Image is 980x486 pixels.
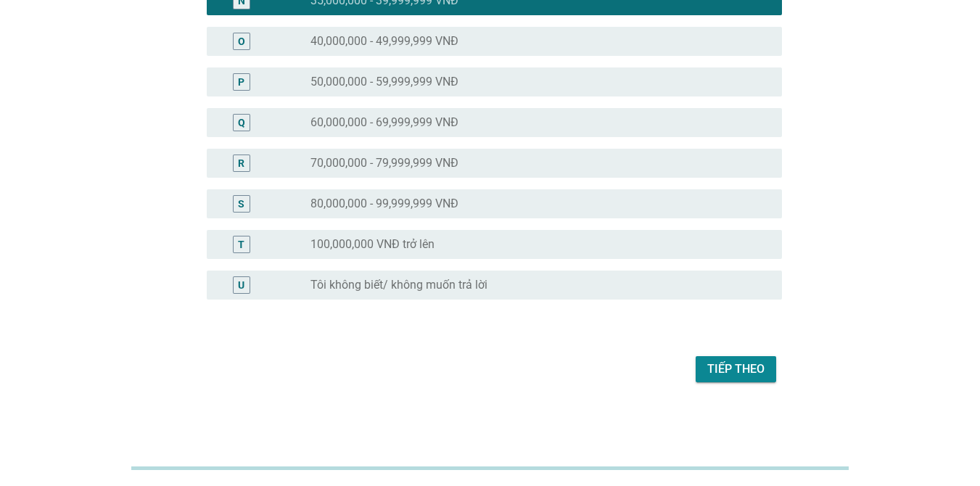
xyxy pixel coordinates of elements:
button: Tiếp theo [696,356,776,382]
label: 40,000,000 - 49,999,999 VNĐ [310,34,458,49]
div: O [238,33,245,49]
div: P [238,74,244,89]
div: Tiếp theo [707,361,765,378]
div: U [238,277,244,292]
label: 70,000,000 - 79,999,999 VNĐ [310,156,458,170]
label: 80,000,000 - 99,999,999 VNĐ [310,197,458,211]
label: 60,000,000 - 69,999,999 VNĐ [310,115,458,130]
div: S [238,196,244,211]
label: 50,000,000 - 59,999,999 VNĐ [310,75,458,89]
div: R [238,155,244,170]
div: T [238,236,244,252]
div: Q [238,115,245,130]
label: Tôi không biết/ không muốn trả lời [310,278,487,292]
label: 100,000,000 VNĐ trở lên [310,237,435,252]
